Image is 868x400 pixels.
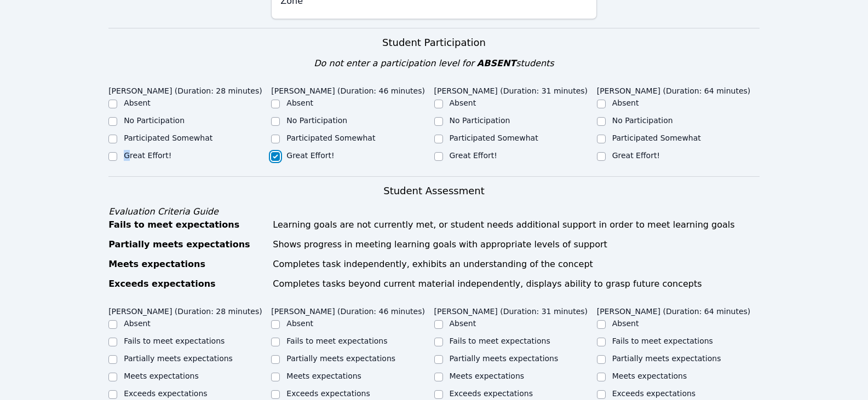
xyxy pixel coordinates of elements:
[612,319,639,328] label: Absent
[108,81,262,97] legend: [PERSON_NAME] (Duration: 28 minutes)
[286,134,375,142] label: Participated Somewhat
[450,116,510,125] label: No Participation
[271,81,425,97] legend: [PERSON_NAME] (Duration: 46 minutes)
[124,337,225,345] label: Fails to meet expectations
[124,134,212,142] label: Participated Somewhat
[450,134,538,142] label: Participated Somewhat
[286,389,370,398] label: Exceeds expectations
[450,372,525,380] label: Meets expectations
[612,151,660,160] label: Great Effort!
[124,116,185,125] label: No Participation
[108,35,760,50] h3: Student Participation
[108,277,266,291] div: Exceeds expectations
[597,302,751,318] legend: [PERSON_NAME] (Duration: 64 minutes)
[612,372,687,380] label: Meets expectations
[450,337,550,345] label: Fails to meet expectations
[273,277,760,291] div: Completes tasks beyond current material independently, displays ability to grasp future concepts
[124,389,207,398] label: Exceeds expectations
[124,372,199,380] label: Meets expectations
[108,57,760,70] div: Do not enter a participation level for students
[286,151,334,160] label: Great Effort!
[273,238,760,251] div: Shows progress in meeting learning goals with appropriate levels of support
[108,258,266,271] div: Meets expectations
[450,151,497,160] label: Great Effort!
[286,337,387,345] label: Fails to meet expectations
[612,134,701,142] label: Participated Somewhat
[286,319,313,328] label: Absent
[612,98,639,107] label: Absent
[108,302,262,318] legend: [PERSON_NAME] (Duration: 28 minutes)
[434,81,588,97] legend: [PERSON_NAME] (Duration: 31 minutes)
[124,354,233,363] label: Partially meets expectations
[108,238,266,251] div: Partially meets expectations
[450,319,476,328] label: Absent
[286,116,347,125] label: No Participation
[124,151,171,160] label: Great Effort!
[108,205,760,218] div: Evaluation Criteria Guide
[612,337,713,345] label: Fails to meet expectations
[597,81,751,97] legend: [PERSON_NAME] (Duration: 64 minutes)
[286,354,395,363] label: Partially meets expectations
[434,302,588,318] legend: [PERSON_NAME] (Duration: 31 minutes)
[450,389,533,398] label: Exceeds expectations
[273,258,760,271] div: Completes task independently, exhibits an understanding of the concept
[612,389,695,398] label: Exceeds expectations
[271,302,425,318] legend: [PERSON_NAME] (Duration: 46 minutes)
[477,58,516,68] span: ABSENT
[286,372,361,380] label: Meets expectations
[612,116,673,125] label: No Participation
[108,183,760,199] h3: Student Assessment
[450,354,559,363] label: Partially meets expectations
[108,218,266,231] div: Fails to meet expectations
[450,98,476,107] label: Absent
[612,354,721,363] label: Partially meets expectations
[286,98,313,107] label: Absent
[273,218,760,231] div: Learning goals are not currently met, or student needs additional support in order to meet learni...
[124,319,151,328] label: Absent
[124,98,151,107] label: Absent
